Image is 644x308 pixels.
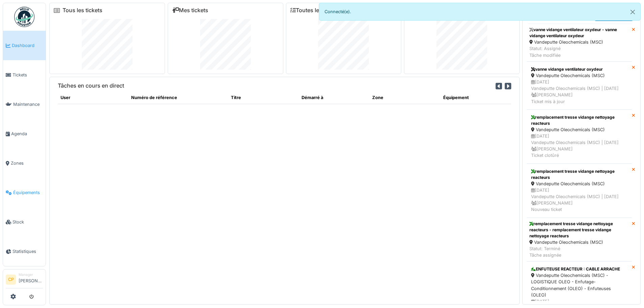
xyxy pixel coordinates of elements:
[61,95,70,100] span: translation missing: fr.shared.user
[13,219,43,225] span: Stock
[13,101,43,108] span: Maintenance
[172,7,208,14] a: Mes tickets
[531,114,627,126] div: remplacement tresse vidange nettoyage reacteurs
[531,66,627,72] div: vanne vidange ventilateur oxydeur
[625,3,640,21] button: Close
[290,7,341,14] a: Toutes les tâches
[531,79,627,105] div: [DATE] Vandeputte Oleochemicals (MSC) | [DATE] [PERSON_NAME] Ticket mis à jour
[3,60,46,90] a: Tickets
[63,7,102,14] a: Tous les tickets
[11,160,43,166] span: Zones
[319,3,641,21] div: Connecté(e).
[529,39,629,45] div: Vandeputte Oleochemicals (MSC)
[14,7,34,27] img: Badge_color-CXgf-gQk.svg
[527,218,632,262] a: remplacement tresse vidange nettoyage reacteurs - remplacement tresse vidange nettoyage reacteurs...
[531,126,627,133] div: Vandeputte Oleochemicals (MSC)
[3,31,46,60] a: Dashboard
[3,237,46,266] a: Statistiques
[299,92,369,104] th: Démarré à
[529,239,629,245] div: Vandeputte Oleochemicals (MSC)
[13,72,43,78] span: Tickets
[3,148,46,178] a: Zones
[19,272,43,287] li: [PERSON_NAME]
[440,92,511,104] th: Équipement
[228,92,299,104] th: Titre
[531,266,627,272] div: ENFUTEUSE REACTEUR : CABLE ARRACHE
[527,110,632,164] a: remplacement tresse vidange nettoyage reacteurs Vandeputte Oleochemicals (MSC) [DATE]Vandeputte O...
[369,92,440,104] th: Zone
[531,181,627,187] div: Vandeputte Oleochemicals (MSC)
[6,272,43,288] a: CP Manager[PERSON_NAME]
[529,221,629,239] div: remplacement tresse vidange nettoyage reacteurs - remplacement tresse vidange nettoyage reacteurs
[3,207,46,237] a: Stock
[527,62,632,110] a: vanne vidange ventilateur oxydeur Vandeputte Oleochemicals (MSC) [DATE]Vandeputte Oleochemicals (...
[6,275,16,285] li: CP
[529,245,629,258] div: Statut: Terminé Tâche assignée
[12,42,43,49] span: Dashboard
[529,45,629,58] div: Statut: Assigné Tâche modifiée
[128,92,228,104] th: Numéro de référence
[19,272,43,277] div: Manager
[13,189,43,196] span: Équipements
[529,27,629,39] div: vanne vidange ventilateur oxydeur - vanne vidange ventilateur oxydeur
[527,24,632,62] a: vanne vidange ventilateur oxydeur - vanne vidange ventilateur oxydeur Vandeputte Oleochemicals (M...
[58,82,124,89] h6: Tâches en cours en direct
[531,72,627,79] div: Vandeputte Oleochemicals (MSC)
[11,131,43,137] span: Agenda
[531,272,627,298] div: Vandeputte Oleochemicals (MSC) - LOGISTIQUE OLEO - Enfutage-Conditionnement (OLEO) - Enfuteuses (...
[3,90,46,119] a: Maintenance
[3,119,46,148] a: Agenda
[3,178,46,207] a: Équipements
[531,168,627,181] div: remplacement tresse vidange nettoyage reacteurs
[527,164,632,218] a: remplacement tresse vidange nettoyage reacteurs Vandeputte Oleochemicals (MSC) [DATE]Vandeputte O...
[531,133,627,159] div: [DATE] Vandeputte Oleochemicals (MSC) | [DATE] [PERSON_NAME] Ticket clotûré
[531,187,627,213] div: [DATE] Vandeputte Oleochemicals (MSC) | [DATE] [PERSON_NAME] Nouveau ticket
[13,248,43,255] span: Statistiques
